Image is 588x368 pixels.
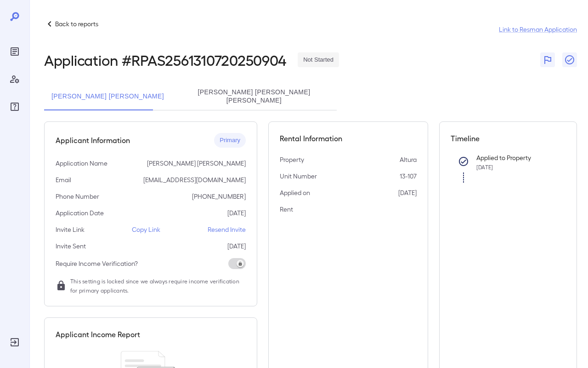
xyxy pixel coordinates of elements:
p: [DATE] [398,188,417,197]
a: Link to Resman Application [499,25,577,34]
p: Application Date [56,208,104,218]
button: [PERSON_NAME] [PERSON_NAME] [PERSON_NAME] [171,83,337,110]
h5: Applicant Income Report [56,329,140,340]
div: Log Out [7,335,22,350]
p: Invite Sent [56,241,86,251]
p: Altura [400,155,417,164]
p: Unit Number [280,172,317,181]
p: Applied to Property [476,153,551,162]
p: Application Name [56,159,107,168]
p: [DATE] [227,208,246,218]
h2: Application # RPAS2561310720250904 [44,52,287,68]
span: Primary [214,136,246,145]
h5: Rental Information [280,133,417,144]
p: [PHONE_NUMBER] [192,192,246,201]
p: [EMAIL_ADDRESS][DOMAIN_NAME] [143,175,246,184]
div: FAQ [7,99,22,114]
h5: Timeline [451,133,565,144]
p: 13-107 [400,172,417,181]
div: Manage Users [7,72,22,86]
span: This setting is locked since we always require income verification for primary applicants. [70,276,246,295]
p: Applied on [280,188,310,197]
div: Reports [7,44,22,59]
button: [PERSON_NAME] [PERSON_NAME] [44,83,171,110]
p: Back to reports [55,19,98,29]
p: Require Income Verification? [56,259,138,268]
p: Email [56,175,71,184]
p: Rent [280,205,293,214]
p: Phone Number [56,192,99,201]
p: [DATE] [227,241,246,251]
span: [DATE] [476,164,493,170]
button: Close Report [562,52,577,67]
h5: Applicant Information [56,135,130,146]
p: Resend Invite [208,225,246,234]
span: Not Started [298,56,339,64]
p: Property [280,155,304,164]
p: [PERSON_NAME] [PERSON_NAME] [147,159,246,168]
p: Invite Link [56,225,85,234]
button: Flag Report [540,52,555,67]
p: Copy Link [132,225,160,234]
